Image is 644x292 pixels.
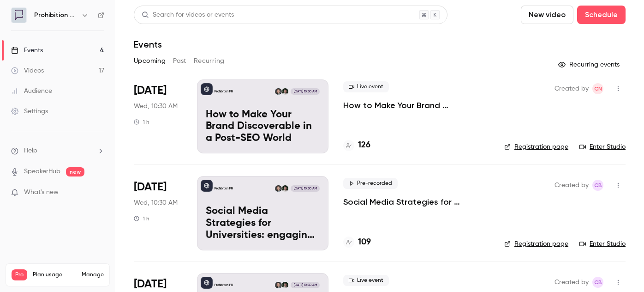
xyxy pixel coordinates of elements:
[34,11,78,20] h6: Prohibition PR
[194,54,225,68] button: Recurring
[134,277,167,292] span: [DATE]
[275,185,281,192] img: Chris Norton
[206,206,320,241] p: Social Media Strategies for Universities: engaging the new student cohort
[134,83,167,98] span: [DATE]
[206,109,320,145] p: How to Make Your Brand Discoverable in a Post-SEO World
[504,142,568,152] a: Registration page
[343,139,370,152] a: 126
[555,180,589,191] span: Created by
[555,83,589,94] span: Created by
[594,83,602,94] span: CN
[291,88,319,95] span: [DATE] 10:30 AM
[343,81,389,92] span: Live event
[275,88,281,95] img: Chris Norton
[197,176,328,250] a: Social Media Strategies for Universities: engaging the new student cohortProhibition PRWill Ocken...
[594,180,602,191] span: CB
[134,180,167,195] span: [DATE]
[504,239,568,249] a: Registration page
[173,54,186,68] button: Past
[215,186,233,191] p: Prohibition PR
[358,139,370,152] h4: 126
[134,176,182,250] div: Sep 24 Wed, 10:30 AM (Europe/London)
[343,196,489,207] a: Social Media Strategies for Universities: engaging the new student cohort
[291,282,319,288] span: [DATE] 10:30 AM
[343,236,371,249] a: 109
[197,79,328,153] a: How to Make Your Brand Discoverable in a Post-SEO WorldProhibition PRWill OckendenChris Norton[DA...
[592,83,603,94] span: Chris Norton
[592,180,603,191] span: Claire Beaumont
[577,6,626,24] button: Schedule
[291,185,319,192] span: [DATE] 10:30 AM
[134,118,149,126] div: 1 h
[11,107,48,116] div: Settings
[82,271,104,279] a: Manage
[579,142,626,152] a: Enter Studio
[215,283,233,287] p: Prohibition PR
[24,188,59,197] span: What's new
[592,277,603,288] span: Claire Beaumont
[134,215,149,222] div: 1 h
[134,54,166,68] button: Upcoming
[282,282,288,288] img: Will Ockenden
[134,198,178,207] span: Wed, 10:30 AM
[215,89,233,94] p: Prohibition PR
[24,167,60,176] a: SpeakerHub
[12,8,26,23] img: Prohibition PR
[343,275,389,286] span: Live event
[282,88,288,95] img: Will Ockenden
[134,39,162,50] h1: Events
[66,167,84,176] span: new
[134,102,178,111] span: Wed, 10:30 AM
[343,100,489,111] a: How to Make Your Brand Discoverable in a Post-SEO World
[521,6,573,24] button: New video
[343,178,398,189] span: Pre-recorded
[555,277,589,288] span: Created by
[134,79,182,153] div: Sep 17 Wed, 10:30 AM (Europe/London)
[12,269,27,280] span: Pro
[142,10,234,20] div: Search for videos or events
[554,57,626,72] button: Recurring events
[11,66,44,75] div: Videos
[594,277,602,288] span: CB
[33,271,76,279] span: Plan usage
[579,239,626,249] a: Enter Studio
[282,185,288,192] img: Will Ockenden
[275,282,281,288] img: Chris Norton
[24,146,37,156] span: Help
[11,146,104,156] li: help-dropdown-opener
[358,236,371,249] h4: 109
[11,86,52,96] div: Audience
[11,46,43,55] div: Events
